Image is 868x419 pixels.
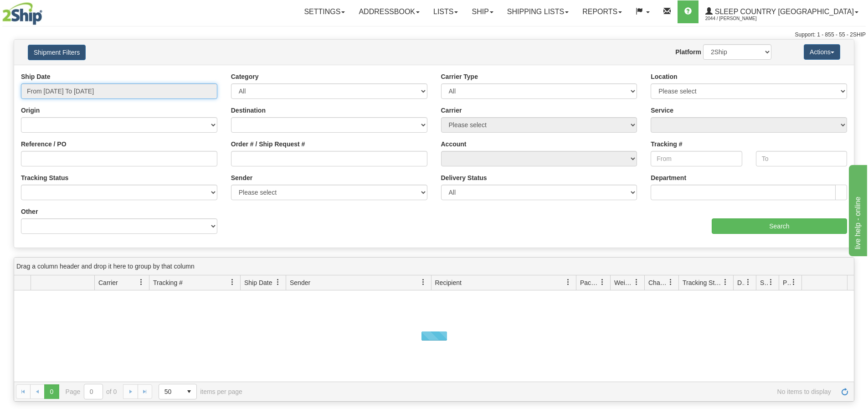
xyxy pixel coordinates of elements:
[595,274,610,290] a: Packages filter column settings
[663,274,678,290] a: Charge filter column settings
[164,387,176,396] span: 50
[297,0,352,23] a: Settings
[699,0,865,23] a: Sleep Country [GEOGRAPHIC_DATA] 2044 / [PERSON_NAME]
[651,151,742,166] input: From
[2,31,866,39] div: Support: 1 - 855 - 55 - 2SHIP
[580,278,599,287] span: Packages
[44,384,59,399] span: Page 0
[21,207,38,216] label: Other
[786,274,801,290] a: Pickup Status filter column settings
[713,8,854,16] span: Sleep Country [GEOGRAPHIC_DATA]
[21,173,68,182] label: Tracking Status
[575,0,629,23] a: Reports
[465,0,500,23] a: Ship
[441,173,487,182] label: Delivery Status
[231,106,266,115] label: Destination
[756,151,847,166] input: To
[21,72,51,81] label: Ship Date
[270,274,286,290] a: Ship Date filter column settings
[21,140,67,149] label: Reference / PO
[500,0,575,23] a: Shipping lists
[231,72,259,81] label: Category
[426,0,465,23] a: Lists
[7,5,84,16] div: live help - online
[255,388,831,395] span: No items to display
[783,278,791,287] span: Pickup Status
[435,278,462,287] span: Recipient
[441,106,462,115] label: Carrier
[441,72,478,81] label: Carrier Type
[560,274,576,290] a: Recipient filter column settings
[675,47,701,57] label: Platform
[718,274,733,290] a: Tracking Status filter column settings
[159,384,242,399] span: items per page
[847,163,867,256] iframe: chat widget
[2,2,42,25] img: logo2044.jpg
[737,278,745,287] span: Delivery Status
[28,45,86,60] button: Shipment Filters
[416,274,431,290] a: Sender filter column settings
[705,14,774,23] span: 2044 / [PERSON_NAME]
[683,278,722,287] span: Tracking Status
[98,278,118,287] span: Carrier
[837,384,852,399] a: Refresh
[352,0,426,23] a: Addressbook
[231,140,305,149] label: Order # / Ship Request #
[225,274,240,290] a: Tracking # filter column settings
[134,274,149,290] a: Carrier filter column settings
[21,106,40,115] label: Origin
[244,278,272,287] span: Ship Date
[804,44,840,60] button: Actions
[629,274,644,290] a: Weight filter column settings
[651,173,686,182] label: Department
[614,278,633,287] span: Weight
[290,278,310,287] span: Sender
[763,274,779,290] a: Shipment Issues filter column settings
[760,278,768,287] span: Shipment Issues
[648,278,668,287] span: Charge
[740,274,756,290] a: Delivery Status filter column settings
[712,218,847,234] input: Search
[14,258,854,275] div: grid grouping header
[441,140,467,149] label: Account
[153,278,183,287] span: Tracking #
[651,72,677,81] label: Location
[651,106,673,115] label: Service
[66,384,117,399] span: Page of 0
[182,384,196,399] span: select
[651,140,682,149] label: Tracking #
[159,384,197,399] span: Page sizes drop down
[231,173,252,182] label: Sender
